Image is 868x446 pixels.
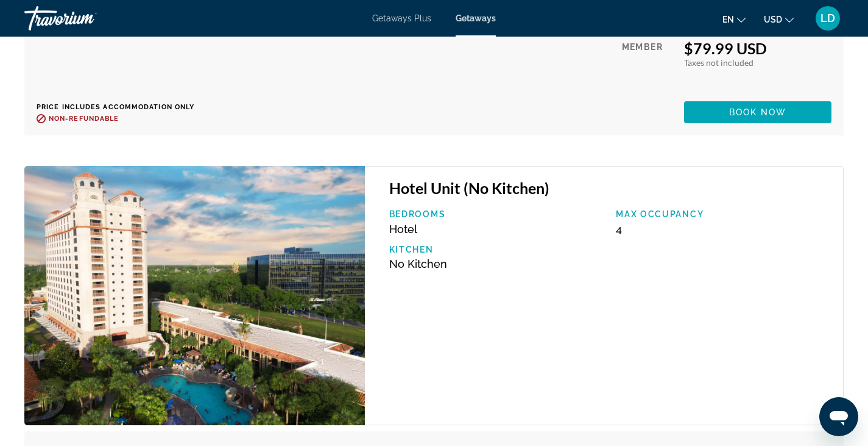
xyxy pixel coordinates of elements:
button: User Menu [812,5,844,31]
p: Bedrooms [389,209,604,219]
span: LD [820,12,835,24]
div: $79.99 USD [684,39,831,57]
iframe: Button to launch messaging window [819,397,858,436]
img: Doubletree by Hilton Orlando at SeaWorld - 3 Nights [24,166,365,426]
div: Member [622,39,675,92]
span: No Kitchen [389,257,447,270]
span: Book now [729,107,787,117]
span: en [722,15,734,24]
a: Travorium [24,2,146,34]
a: Getaways Plus [372,13,431,23]
button: Change currency [764,10,794,28]
span: Hotel [389,223,417,236]
p: Kitchen [389,245,604,254]
p: Price includes accommodation only [37,103,213,111]
span: USD [764,15,782,24]
button: Book now [684,101,831,123]
h3: Hotel Unit (No Kitchen) [389,179,831,197]
span: Non-refundable [49,115,119,123]
span: Taxes not included [684,57,753,68]
p: Max Occupancy [616,209,831,219]
a: Getaways [456,13,496,23]
span: 4 [616,223,622,236]
button: Change language [722,10,746,28]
